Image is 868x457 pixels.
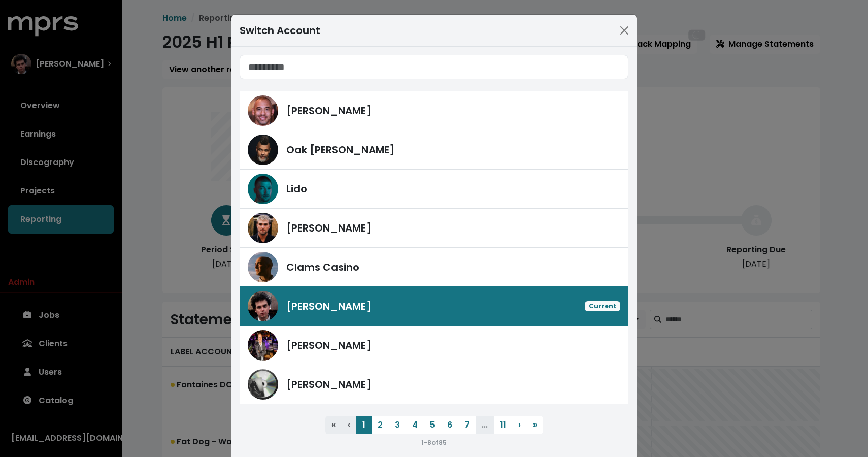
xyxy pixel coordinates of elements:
[286,103,372,118] span: [PERSON_NAME]
[356,416,372,434] button: 1
[616,22,632,39] button: Close
[286,338,372,353] span: [PERSON_NAME]
[286,220,372,236] span: [PERSON_NAME]
[389,416,406,434] button: 3
[248,174,278,204] img: Lido
[248,252,278,282] img: Clams Casino
[240,23,320,38] div: Switch Account
[286,377,372,392] span: [PERSON_NAME]
[585,301,620,311] span: Current
[240,365,628,404] a: Ike Beatz[PERSON_NAME]
[424,416,441,434] button: 5
[240,209,628,248] a: Fred Gibson[PERSON_NAME]
[421,438,447,447] small: 1 - 8 of 85
[286,259,359,275] span: Clams Casino
[240,326,628,365] a: Andrew Dawson[PERSON_NAME]
[248,369,278,400] img: Ike Beatz
[248,291,278,321] img: James Ford
[441,416,458,434] button: 6
[240,170,628,209] a: LidoLido
[286,142,395,157] span: Oak [PERSON_NAME]
[240,55,628,79] input: Search accounts
[533,419,537,431] span: »
[240,91,628,130] a: Harvey Mason Jr[PERSON_NAME]
[240,286,628,326] a: James Ford[PERSON_NAME]Current
[240,130,628,170] a: Oak FelderOak [PERSON_NAME]
[248,135,278,165] img: Oak Felder
[240,248,628,287] a: Clams CasinoClams Casino
[494,416,512,434] button: 11
[248,95,278,126] img: Harvey Mason Jr
[372,416,389,434] button: 2
[518,419,521,431] span: ›
[406,416,424,434] button: 4
[248,330,278,361] img: Andrew Dawson
[286,299,372,314] span: [PERSON_NAME]
[286,181,307,197] span: Lido
[458,416,476,434] button: 7
[248,213,278,243] img: Fred Gibson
